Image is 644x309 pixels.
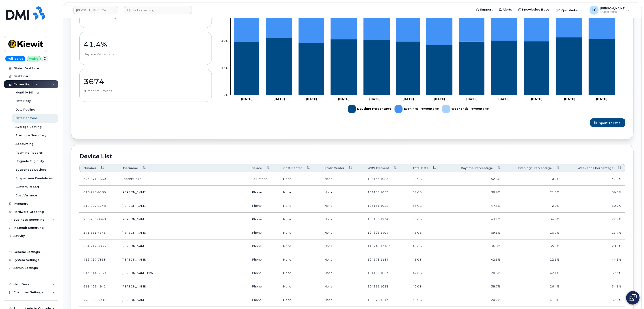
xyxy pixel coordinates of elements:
[279,186,320,199] td: None
[563,253,625,266] td: 44.9%
[496,5,515,14] a: Alerts
[504,213,563,226] td: 34.0%
[408,172,447,186] td: 82 GB
[89,204,97,207] span: 207
[338,97,350,101] tspan: [DATE]
[504,293,563,307] td: 41.8%
[221,39,228,43] tspan: 40%
[563,186,625,199] td: 39.5%
[247,266,279,280] td: iPhone
[79,153,625,160] h2: Device List
[89,258,97,261] span: 797
[97,271,106,275] span: 3159
[600,10,625,14] span: Super Admin
[247,199,279,213] td: iPhone
[403,97,414,101] tspan: [DATE]
[83,204,106,207] span: 514
[363,253,408,266] td: 104678.1184
[247,226,279,239] td: iPhone
[320,213,363,226] td: None
[447,172,505,186] td: 52.6%
[598,121,621,124] span: Export to Excel
[363,239,408,253] td: 110245.13163
[83,217,106,221] span: 250
[97,177,106,181] span: 1660
[118,213,247,226] td: [PERSON_NAME]
[247,186,279,199] td: iPhone
[363,226,408,239] td: 104808.1404
[320,239,363,253] td: None
[363,280,408,293] td: 104133.1053
[408,280,447,293] td: 42 GB
[97,231,106,234] span: 4345
[320,186,363,199] td: None
[522,7,549,12] span: Knowledge Base
[320,199,363,213] td: None
[561,8,578,12] span: Quicklinks
[320,226,363,239] td: None
[118,253,247,266] td: [PERSON_NAME]
[563,266,625,280] td: 37.3%
[84,89,207,93] p: Number of Devices
[563,293,625,307] td: 37.5%
[348,103,391,115] g: Daytime Percentage
[89,190,97,194] span: 293
[279,239,320,253] td: None
[83,258,106,261] span: 416
[279,199,320,213] td: None
[279,266,320,280] td: None
[473,5,496,14] a: Support
[363,172,408,186] td: 104133.1053
[89,177,97,181] span: 571
[363,199,408,213] td: 106161.1025
[118,239,247,253] td: [PERSON_NAME]
[447,213,505,226] td: 43.1%
[447,199,505,213] td: 47.3%
[531,97,542,101] tspan: [DATE]
[84,77,207,85] p: 3674
[408,164,447,172] th: Total Data: activate to sort column ascending
[447,239,505,253] td: 36.0%
[247,280,279,293] td: iPhone
[363,293,408,307] td: 105578.1213
[97,244,106,248] span: 9053
[563,226,625,239] td: 13.7%
[97,204,106,207] span: 1748
[247,164,279,172] th: Device: activate to sort column ascending
[118,199,247,213] td: [PERSON_NAME]
[320,280,363,293] td: None
[592,7,596,13] span: LC
[447,253,505,266] td: 42.5%
[320,253,363,266] td: None
[89,244,97,248] span: 712
[447,226,505,239] td: 69.6%
[408,199,447,213] td: 66 GB
[447,186,505,199] td: 38.9%
[320,266,363,280] td: None
[118,164,247,172] th: Username: activate to sort column ascending
[274,97,285,101] tspan: [DATE]
[504,199,563,213] td: 2.0%
[504,266,563,280] td: 42.1%
[408,293,447,307] td: 39 GB
[499,97,510,101] tspan: [DATE]
[504,253,563,266] td: 12.6%
[480,7,493,12] span: Support
[590,118,625,127] a: Export to Excel
[563,239,625,253] td: 28.5%
[447,293,505,307] td: 20.7%
[442,103,489,115] g: Weekends Percentage
[395,103,439,115] g: Evenings Percentage
[363,164,408,172] th: WBS Element: activate to sort column ascending
[124,6,192,14] input: Find something...
[279,253,320,266] td: None
[247,253,279,266] td: iPhone
[97,298,106,302] span: 3987
[223,93,228,97] tspan: 0%
[320,293,363,307] td: None
[83,190,106,194] span: 613
[97,285,106,288] span: 4941
[279,213,320,226] td: None
[504,226,563,239] td: 16.7%
[504,186,563,199] td: 21.6%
